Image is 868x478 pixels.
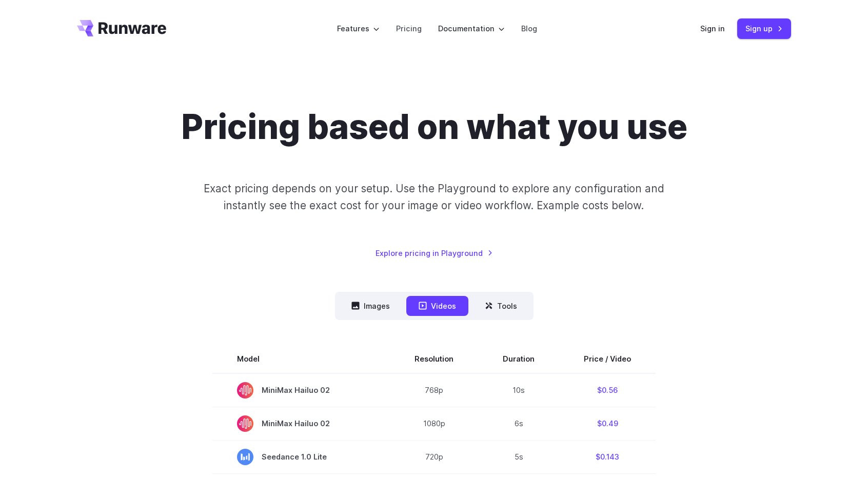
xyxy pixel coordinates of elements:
a: Go to / [77,20,166,36]
td: 10s [478,373,559,407]
button: Images [339,296,402,316]
th: Resolution [390,345,478,373]
button: Tools [472,296,529,316]
th: Duration [478,345,559,373]
a: Blog [521,23,537,34]
button: Videos [406,296,468,316]
th: Model [212,345,390,373]
a: Sign in [700,23,725,34]
td: $0.143 [559,440,656,473]
td: 5s [478,440,559,473]
a: Pricing [396,23,422,34]
td: $0.49 [559,407,656,440]
span: Seedance 1.0 Lite [237,449,365,465]
span: MiniMax Hailuo 02 [237,415,365,432]
th: Price / Video [559,345,656,373]
span: MiniMax Hailuo 02 [237,382,365,399]
h1: Pricing based on what you use [181,107,687,147]
td: $0.56 [559,373,656,407]
td: 720p [390,440,478,473]
label: Features [337,23,380,34]
a: Explore pricing in Playground [376,247,493,259]
td: 1080p [390,407,478,440]
td: 6s [478,407,559,440]
a: Sign up [737,18,791,38]
label: Documentation [438,23,505,34]
td: 768p [390,373,478,407]
p: Exact pricing depends on your setup. Use the Playground to explore any configuration and instantl... [184,180,684,214]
